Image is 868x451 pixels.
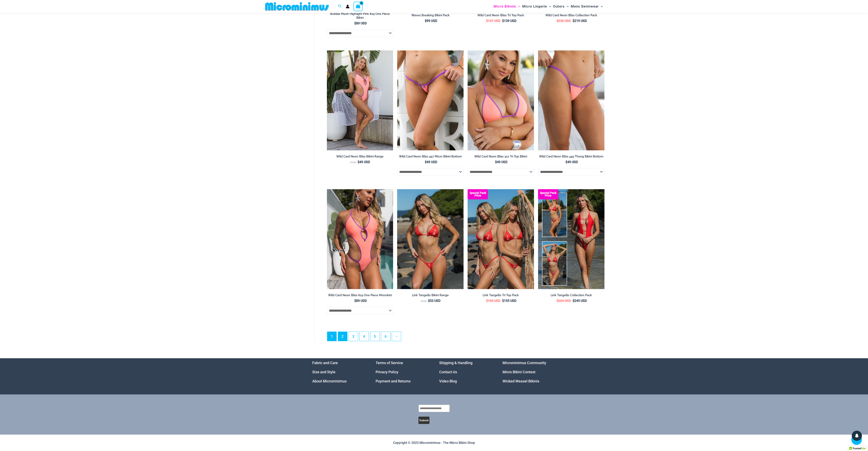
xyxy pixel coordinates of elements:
a: Micro BikinisMenu ToggleMenu Toggle [493,1,521,12]
nav: Menu [503,358,556,386]
a: → [392,332,401,341]
a: Page 5 [370,332,379,341]
span: $ [557,299,558,303]
a: Video Blog [439,379,457,383]
span: Menu Toggle [565,1,569,12]
bdi: 89 USD [354,299,367,303]
a: Account icon link [346,5,349,8]
img: Wild Card Neon Bliss 312 Top 457 Micro 04 [397,50,464,150]
span: $ [557,19,558,23]
h2: Wild Card Neon Bliss 457 Micro Bikini Bottom [397,155,464,158]
img: Wild Card Neon Bliss 819 One Piece 04 [327,189,393,289]
span: $ [502,299,504,303]
a: Contact Us [439,370,457,374]
p: Copyright © 2025 Microminimus - The Micro Bikini Shop [312,440,556,446]
img: Bikini Pack [468,189,534,289]
h2: Wild Card Neon Bliss Bikini Range [327,155,393,158]
h2: Link Tangello Collection Pack [538,293,604,297]
a: Microminimus Community [503,361,546,365]
span: $ [573,19,574,23]
img: Collection Pack [538,189,604,289]
aside: Footer Widget 3 [439,358,493,386]
span: $ [358,160,359,164]
a: Page 3 [349,332,358,341]
a: Page 4 [360,332,369,341]
button: Submit [418,417,429,424]
img: Link Tangello 3070 Tri Top 4580 Micro 01 [397,189,464,289]
nav: Menu [439,358,493,386]
a: Wicked Weasel Bikinis [503,379,539,383]
a: Wild Card Neon Bliss 819 One Piece Monokini [327,293,393,299]
span: $ [486,299,488,303]
span: $ [354,21,356,25]
a: Link Tangello Bikini Range [397,293,464,299]
a: Link Tangello Tri Top Pack [468,293,534,299]
a: Wild Card Neon Bliss 449 Thong 01Wild Card Neon Bliss 449 Thong 02Wild Card Neon Bliss 449 Thong 02 [538,50,604,150]
span: $ [565,160,567,164]
a: Wild Card Neon Bliss 312 Top 03Wild Card Neon Bliss 312 Top 457 Micro 02Wild Card Neon Bliss 312 ... [468,50,534,150]
h2: Wild Card Neon Bliss 312 Tri Top Bikini [468,155,534,158]
img: MM SHOP LOGO FLAT [264,2,330,11]
span: $ [502,19,504,23]
a: Collection Pack Collection Pack BCollection Pack B [538,189,604,289]
a: Page 2 [338,332,347,341]
span: $ [495,160,497,164]
h2: Wild Card Neon Bliss 449 Thong Bikini Bottom [538,155,604,158]
a: Size and Style [312,370,335,374]
bdi: 236 USD [557,19,571,23]
a: Wild Card Neon Bliss 312 Top 457 Micro 04Wild Card Neon Bliss 312 Top 457 Micro 05Wild Card Neon ... [397,50,464,150]
span: Micro Bikinis [494,1,516,12]
a: Search icon link [338,4,342,9]
span: Outers [553,1,565,12]
a: Wild Card Neon Bliss 312 Top 01Wild Card Neon Bliss 819 One Piece St Martin 5996 Sarong 04Wild Ca... [327,50,393,150]
bdi: 219 USD [573,19,587,23]
a: Wild Card Neon Bliss 819 One Piece 04Wild Card Neon Bliss 819 One Piece 05Wild Card Neon Bliss 81... [327,189,393,289]
a: Wild Card Neon Bliss 312 Tri Top Bikini [468,155,534,160]
bdi: 89 USD [354,21,367,25]
a: About Microminimus [312,379,347,383]
h2: Waves Breaking Bikini Pack [397,13,464,17]
span: Menu Toggle [547,1,551,12]
a: Terms of Service [376,361,403,365]
nav: Menu [312,358,366,386]
h2: Link Tangello Bikini Range [397,293,464,297]
nav: Menu [376,358,429,386]
span: $ [428,299,430,303]
span: $ [425,160,427,164]
aside: Footer Widget 2 [376,358,429,386]
bdi: 49 USD [425,160,437,164]
a: Bikini Pack Bikini Pack BBikini Pack B [468,189,534,289]
span: $ [425,19,427,23]
h2: Link Tangello Tri Top Pack [468,293,534,297]
a: Waves Breaking Bikini Pack [397,13,464,19]
span: Page 1 [327,332,336,341]
bdi: 165 USD [486,299,500,303]
img: Wild Card Neon Bliss 312 Top 03 [468,50,534,150]
a: Payment and Returns [376,379,411,383]
a: Wild Card Neon Bliss Bikini Range [327,155,393,160]
span: From: [420,300,427,302]
a: Link Tangello Collection Pack [538,293,604,299]
a: Bubble Mesh Highlight Pink 819 One Piece Bikini [327,12,393,21]
bdi: 139 USD [502,19,516,23]
a: Micro Bikini Contest [503,370,535,374]
aside: Footer Widget 4 [503,358,556,386]
a: Wild Card Neon Bliss 449 Thong Bikini Bottom [538,155,604,160]
bdi: 147 USD [486,19,500,23]
bdi: 264 USD [557,299,571,303]
a: Privacy Policy [376,370,398,374]
bdi: 49 USD [358,160,370,164]
span: Menu Toggle [516,1,520,12]
nav: Site Navigation [492,1,605,12]
span: $ [573,299,574,303]
bdi: 245 USD [573,299,587,303]
a: Wild Card Neon Bliss 457 Micro Bikini Bottom [397,155,464,160]
span: Menu Toggle [599,1,603,12]
b: Special Pack Price [538,192,558,197]
a: Wild Card Neon Bliss Collection Pack [538,13,604,19]
b: Special Pack Price [468,192,488,197]
a: Fabric and Care [312,361,338,365]
a: Page 6 [381,332,390,341]
nav: Product Pagination [327,332,604,343]
bdi: 49 USD [565,160,578,164]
